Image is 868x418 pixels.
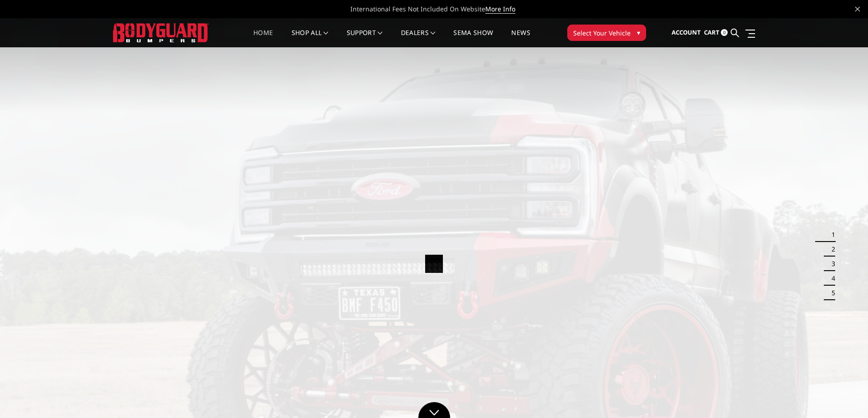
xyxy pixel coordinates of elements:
button: 5 of 5 [826,286,835,300]
a: Account [672,20,701,45]
span: 0 [721,29,728,36]
a: News [511,30,530,47]
button: 2 of 5 [826,242,835,257]
a: Home [253,30,273,47]
span: Account [672,28,701,36]
span: Cart [704,28,719,36]
span: ▾ [637,28,640,37]
img: BODYGUARD BUMPERS [113,23,209,42]
button: 4 of 5 [826,271,835,286]
a: Click to Down [418,402,450,418]
a: Cart 0 [704,20,728,45]
a: SEMA Show [453,30,493,47]
a: Support [347,30,383,47]
a: shop all [292,30,329,47]
button: Select Your Vehicle [567,25,646,41]
button: 1 of 5 [826,227,835,242]
a: More Info [485,5,515,14]
span: Select Your Vehicle [573,28,631,38]
button: 3 of 5 [826,257,835,271]
a: Dealers [401,30,436,47]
